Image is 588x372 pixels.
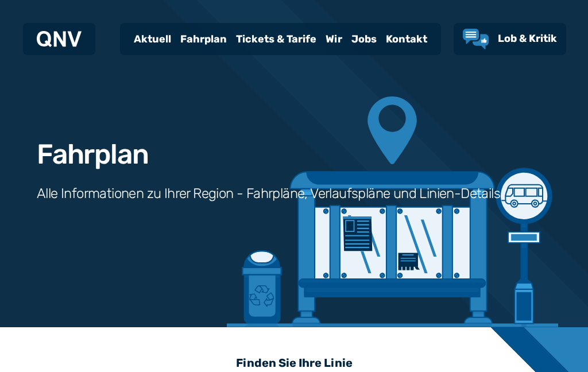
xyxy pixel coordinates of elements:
[37,184,500,203] h3: Alle Informationen zu Ihrer Region - Fahrpläne, Verlaufspläne und Linien-Details
[321,24,347,54] a: Wir
[37,141,148,168] h1: Fahrplan
[498,32,557,45] span: Lob & Kritik
[463,29,557,49] a: Lob & Kritik
[231,24,321,54] a: Tickets & Tarife
[176,24,231,54] a: Fahrplan
[37,28,82,51] a: QNV Logo
[37,31,82,47] img: QNV Logo
[347,24,381,54] a: Jobs
[129,24,176,54] a: Aktuell
[381,24,432,54] a: Kontakt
